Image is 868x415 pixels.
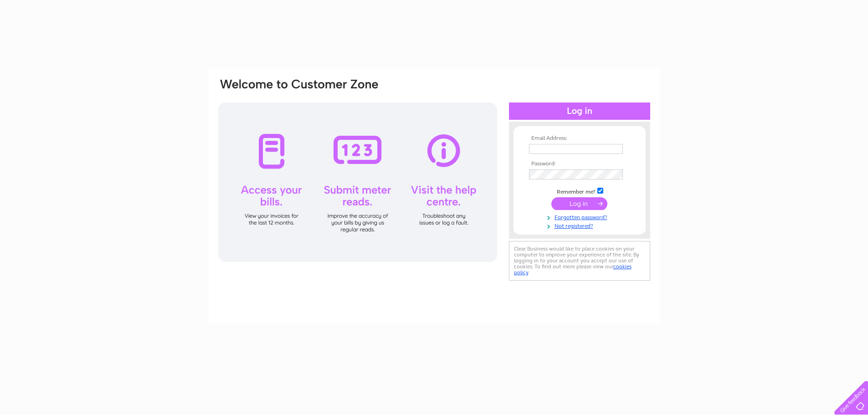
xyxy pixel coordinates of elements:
th: Email Address: [527,135,632,142]
a: Forgotten password? [529,212,632,221]
div: Clear Business would like to place cookies on your computer to improve your experience of the sit... [509,241,650,281]
input: Submit [551,197,607,210]
a: cookies policy [514,263,632,276]
a: Not registered? [529,221,632,230]
th: Password: [527,161,632,167]
td: Remember me? [527,186,632,195]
